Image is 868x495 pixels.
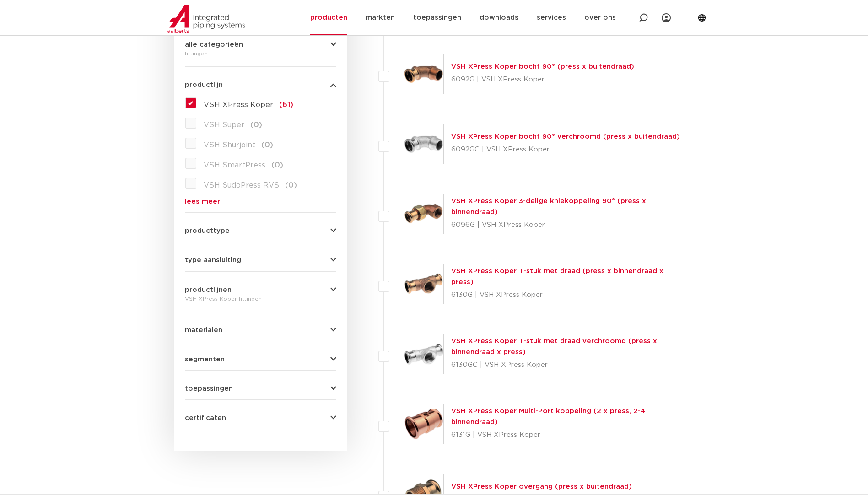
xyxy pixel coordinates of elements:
span: (61) [279,101,293,108]
span: materialen [185,327,222,334]
a: lees meer [185,198,336,205]
span: (0) [261,141,273,149]
button: alle categorieën [185,41,336,48]
p: 6092G | VSH XPress Koper [451,72,634,87]
span: productlijnen [185,286,232,293]
div: fittingen [185,48,336,59]
img: Thumbnail for VSH XPress Koper bocht 90° (press x buitendraad) [404,54,443,94]
a: VSH XPress Koper bocht 90° (press x buitendraad) [451,63,634,70]
p: 6131G | VSH XPress Koper [451,428,688,442]
span: (0) [285,182,297,189]
a: VSH XPress Koper overgang (press x buitendraad) [451,483,632,490]
button: productlijn [185,81,336,88]
span: VSH Shurjoint [204,141,255,149]
a: VSH XPress Koper bocht 90° verchroomd (press x buitendraad) [451,133,680,140]
span: (0) [250,121,262,129]
button: certificaten [185,414,336,421]
p: 6130G | VSH XPress Koper [451,288,688,302]
span: VSH SudoPress RVS [204,182,279,189]
span: certificaten [185,414,226,421]
p: 6092GC | VSH XPress Koper [451,142,680,157]
p: 6096G | VSH XPress Koper [451,218,688,232]
span: (0) [271,161,283,169]
span: segmenten [185,356,225,363]
img: Thumbnail for VSH XPress Koper 3-delige kniekoppeling 90° (press x binnendraad) [404,194,443,234]
span: productlijn [185,81,223,88]
span: producttype [185,227,230,234]
button: type aansluiting [185,257,336,264]
button: productlijnen [185,286,336,293]
button: segmenten [185,356,336,363]
a: VSH XPress Koper T-stuk met draad (press x binnendraad x press) [451,268,663,285]
a: VSH XPress Koper 3-delige kniekoppeling 90° (press x binnendraad) [451,198,646,215]
span: VSH Super [204,121,244,129]
button: producttype [185,227,336,234]
button: toepassingen [185,385,336,392]
img: Thumbnail for VSH XPress Koper Multi-Port koppeling (2 x press, 2-4 binnendraad) [404,404,443,444]
span: alle categorieën [185,41,243,48]
a: VSH XPress Koper Multi-Port koppeling (2 x press, 2-4 binnendraad) [451,408,645,425]
p: 6130GC | VSH XPress Koper [451,358,688,372]
button: materialen [185,327,336,334]
img: Thumbnail for VSH XPress Koper bocht 90° verchroomd (press x buitendraad) [404,124,443,164]
div: VSH XPress Koper fittingen [185,293,336,304]
span: VSH XPress Koper [204,101,273,108]
img: Thumbnail for VSH XPress Koper T-stuk met draad verchroomd (press x binnendraad x press) [404,334,443,374]
span: toepassingen [185,385,233,392]
img: Thumbnail for VSH XPress Koper T-stuk met draad (press x binnendraad x press) [404,264,443,304]
span: type aansluiting [185,257,241,264]
span: VSH SmartPress [204,161,265,169]
a: VSH XPress Koper T-stuk met draad verchroomd (press x binnendraad x press) [451,338,657,355]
